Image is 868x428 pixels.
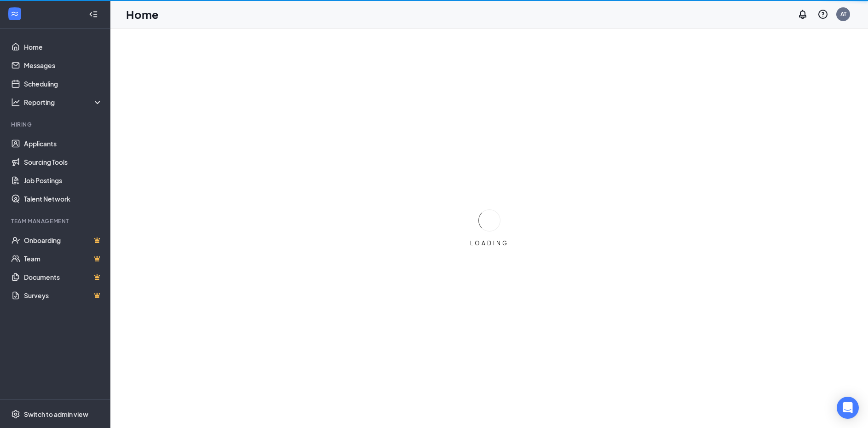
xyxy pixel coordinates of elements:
a: Messages [24,56,103,75]
div: AT [840,10,846,18]
div: Team Management [11,217,101,225]
svg: QuestionInfo [817,9,828,20]
a: Talent Network [24,190,103,208]
div: Switch to admin view [24,410,88,419]
a: Applicants [24,134,103,153]
a: TeamCrown [24,249,103,268]
div: LOADING [466,239,512,247]
a: Scheduling [24,75,103,93]
h1: Home [126,6,159,22]
a: Job Postings [24,171,103,190]
svg: Analysis [11,98,20,107]
svg: Collapse [89,10,98,19]
div: Open Intercom Messenger [837,397,859,419]
a: Sourcing Tools [24,153,103,171]
div: Reporting [24,98,103,107]
svg: Notifications [797,9,808,20]
a: DocumentsCrown [24,268,103,286]
a: OnboardingCrown [24,231,103,249]
a: Home [24,38,103,56]
svg: Settings [11,410,20,419]
div: Hiring [11,121,101,128]
a: SurveysCrown [24,286,103,305]
svg: WorkstreamLogo [10,9,19,18]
